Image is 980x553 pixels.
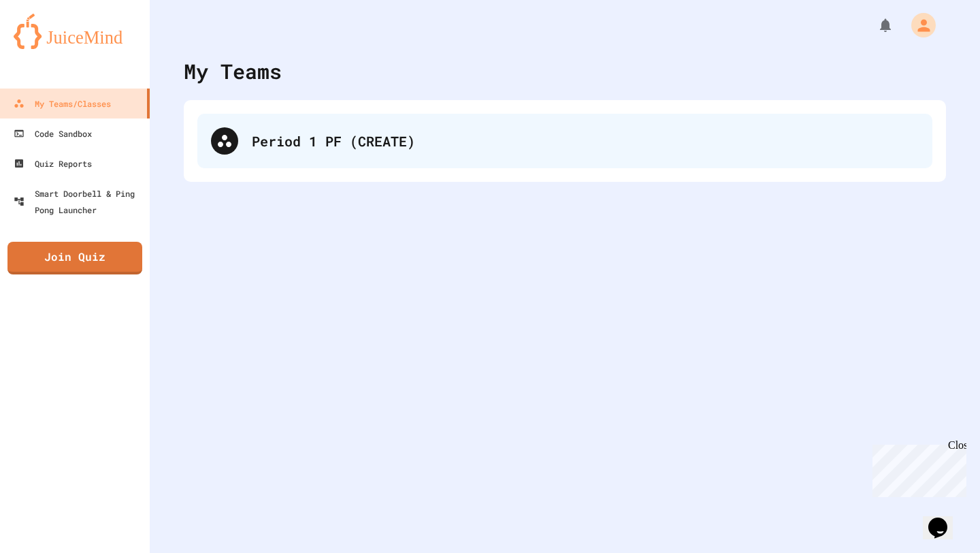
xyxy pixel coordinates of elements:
[14,14,136,49] img: logo-orange.svg
[5,5,94,86] div: Chat with us now!Close
[852,14,897,37] div: My Notifications
[197,114,932,168] div: Period 1 PF (CREATE)
[184,56,282,86] div: My Teams
[7,242,142,274] a: Join Quiz
[867,439,966,497] iframe: chat widget
[14,185,144,218] div: Smart Doorbell & Ping Pong Launcher
[14,125,92,142] div: Code Sandbox
[14,155,92,172] div: Quiz Reports
[252,131,919,151] div: Period 1 PF (CREATE)
[14,95,111,112] div: My Teams/Classes
[923,499,966,539] iframe: chat widget
[897,10,939,41] div: My Account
